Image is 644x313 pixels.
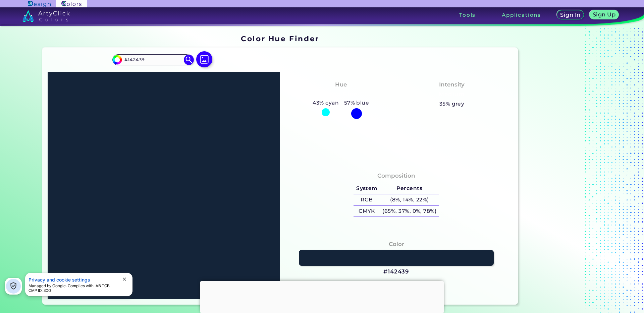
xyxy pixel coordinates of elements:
[241,34,319,44] h1: Color Hue Finder
[439,80,465,89] h4: Intensity
[322,90,360,99] h3: Cyan-Blue
[439,100,465,108] h5: 35% grey
[380,206,439,217] h5: (65%, 37%, 0%, 78%)
[377,171,415,181] h4: Composition
[335,80,347,89] h4: Hue
[380,194,439,205] h5: (8%, 14%, 22%)
[28,1,50,7] img: ArtyClick Design logo
[380,183,439,194] h5: Percents
[354,194,380,205] h5: RGB
[122,55,184,64] input: type color..
[184,55,194,65] img: icon search
[459,12,476,17] h3: Tools
[389,239,404,249] h4: Color
[589,10,619,20] a: Sign Up
[354,206,380,217] h5: CMYK
[436,90,468,99] h3: Medium
[502,12,541,17] h3: Applications
[556,10,584,20] a: Sign In
[383,268,409,276] h3: #142439
[341,99,372,107] h5: 57% blue
[196,51,212,67] img: icon picture
[560,12,581,18] h5: Sign In
[22,10,70,22] img: logo_artyclick_colors_white.svg
[200,281,444,311] iframe: Advertisement
[521,32,604,307] iframe: Advertisement
[354,183,380,194] h5: System
[592,12,616,17] h5: Sign Up
[310,99,341,107] h5: 43% cyan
